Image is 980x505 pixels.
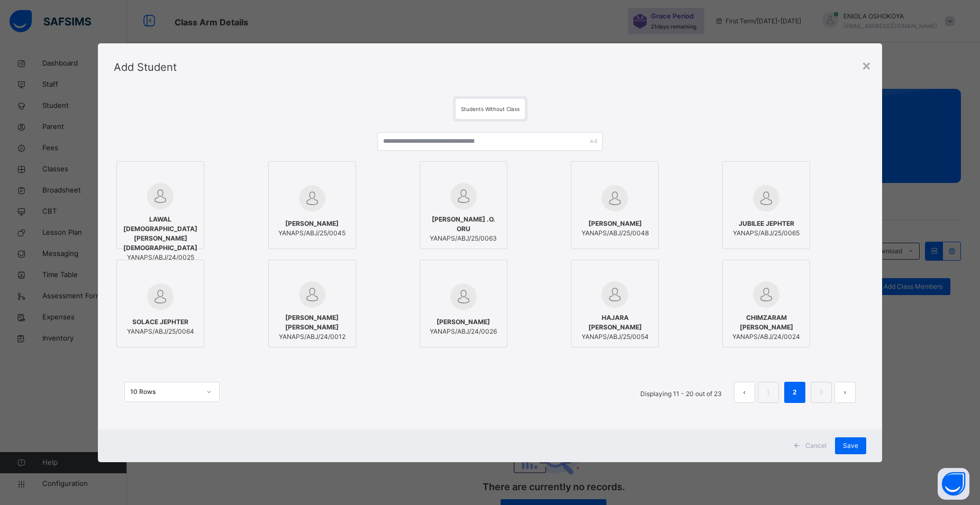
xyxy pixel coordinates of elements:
span: YANAPS/ABJ/25/0048 [582,228,649,238]
li: 1 [758,382,779,403]
img: default.svg [147,183,174,209]
button: Open asap [938,468,969,500]
a: 1 [763,385,773,399]
span: YANAPS/ABJ/24/0024 [728,332,804,342]
a: 3 [816,385,826,399]
span: JUBILEE JEPHTER [733,219,800,228]
img: default.svg [602,281,628,308]
img: default.svg [450,283,477,310]
span: HAJARA [PERSON_NAME] [577,313,653,332]
span: [PERSON_NAME] [278,219,346,228]
li: 2 [784,382,805,403]
li: 3 [811,382,832,403]
span: Add Student [114,61,177,74]
img: default.svg [299,281,325,308]
div: × [861,54,872,76]
span: CHIMZARAM [PERSON_NAME] [728,313,804,332]
img: default.svg [602,185,628,212]
img: default.svg [753,185,779,212]
span: [PERSON_NAME] [582,219,649,228]
img: default.svg [753,281,779,308]
span: Students Without Class [461,106,520,112]
span: Save [843,441,858,451]
div: 10 Rows [130,387,200,397]
img: default.svg [299,185,325,212]
span: YANAPS/ABJ/25/0065 [733,228,800,238]
span: YANAPS/ABJ/25/0045 [278,228,346,238]
span: YANAPS/ABJ/24/0012 [274,332,350,342]
img: default.svg [147,283,174,310]
span: YANAPS/ABJ/25/0063 [425,234,502,243]
img: default.svg [450,183,477,209]
span: YANAPS/ABJ/24/0026 [430,327,497,336]
li: 下一页 [834,382,856,403]
button: prev page [734,382,755,403]
span: [PERSON_NAME] .O. ORU [425,215,502,234]
span: YANAPS/ABJ/25/0064 [127,327,194,336]
a: 2 [790,385,800,399]
span: [PERSON_NAME] [430,317,497,327]
span: YANAPS/ABJ/24/0025 [122,253,198,262]
span: SOLACE JEPHTER [127,317,194,327]
li: Displaying 11 - 20 out of 23 [632,382,730,403]
button: next page [834,382,856,403]
span: [PERSON_NAME] [PERSON_NAME] [274,313,350,332]
li: 上一页 [734,382,755,403]
span: YANAPS/ABJ/25/0054 [577,332,653,342]
span: LAWAL [DEMOGRAPHIC_DATA][PERSON_NAME][DEMOGRAPHIC_DATA] [122,215,198,253]
span: Cancel [805,441,827,451]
